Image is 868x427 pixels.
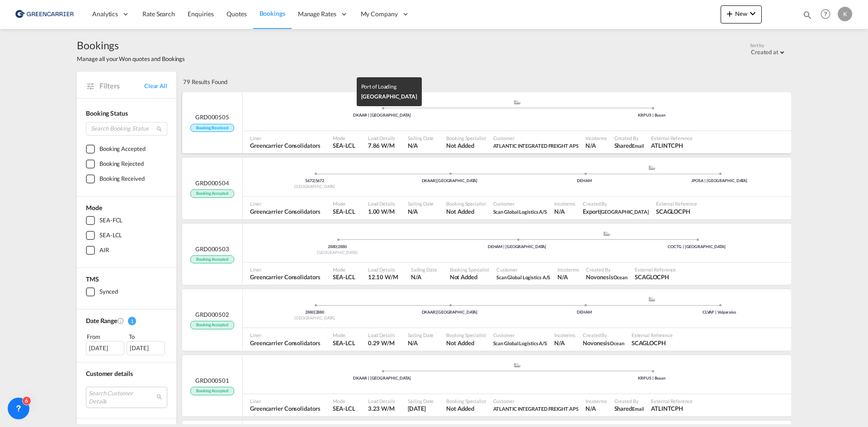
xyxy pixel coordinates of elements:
[585,404,596,413] div: N/A
[99,145,145,154] div: Booking Accepted
[818,6,833,22] span: Help
[14,4,75,24] img: b0b18ec08afe11efb1d4932555f5f09d.png
[382,310,517,315] div: DKAAR [GEOGRAPHIC_DATA]
[86,369,167,378] div: Customer details
[250,266,320,273] span: Liner
[305,310,316,314] span: 2880
[333,207,355,216] span: SEA-LCL
[446,207,486,216] span: Not Added
[493,200,547,207] span: Customer
[586,266,627,273] span: Created By
[190,387,234,395] span: Booking Accepted
[838,7,852,21] div: K
[333,141,355,150] span: SEA-LCL
[99,246,109,255] div: AIR
[585,141,596,150] div: N/A
[614,141,644,150] span: Shared Email
[92,9,118,19] span: Analytics
[724,10,758,17] span: New
[408,200,434,207] span: Sailing Date
[554,332,576,338] span: Incoterms
[493,209,547,215] span: Scan Global Logistics A/S
[493,332,547,338] span: Customer
[333,339,355,347] span: SEA-LCL
[382,178,517,184] div: DKAAR [GEOGRAPHIC_DATA]
[86,231,167,240] md-checkbox: SEA-LCL
[517,375,787,381] div: KRPUS | Busan
[368,405,395,412] span: 3.23 W/M
[333,200,355,207] span: Mode
[446,404,486,413] span: Not Added
[446,200,486,207] span: Booking Specialist
[314,178,316,183] span: |
[361,92,417,102] div: [GEOGRAPHIC_DATA]
[195,376,229,385] span: GRD000501
[427,244,607,250] div: DEHAM | [GEOGRAPHIC_DATA]
[656,207,697,216] span: SCAGLOCPH
[144,82,167,90] a: Clear All
[77,38,185,52] span: Bookings
[247,250,427,256] div: [GEOGRAPHIC_DATA]
[99,174,144,183] div: Booking Received
[333,266,355,273] span: Mode
[818,6,838,23] div: Help
[298,9,336,19] span: Manage Rates
[117,317,124,324] md-icon: Created On
[368,273,398,281] span: 12.10 W/M
[496,273,551,281] span: Scan Global Logistics A/S
[652,178,787,184] div: JPOSA | [GEOGRAPHIC_DATA]
[333,398,355,404] span: Mode
[368,266,398,273] span: Load Details
[446,135,486,141] span: Booking Specialist
[368,339,395,347] span: 0.29 W/M
[493,404,579,413] span: ATLANTIC INTEGRATED FREIGHT APS
[493,340,547,346] span: Scan Global Logistics A/S
[128,317,136,325] span: 1
[614,398,644,404] span: Created By
[450,273,489,281] span: Not Added
[99,81,144,91] span: Filters
[557,273,568,281] div: N/A
[195,113,229,121] span: GRD000505
[600,209,649,215] span: [GEOGRAPHIC_DATA]
[86,204,102,211] span: Mode
[435,310,437,314] span: |
[446,332,486,338] span: Booking Specialist
[86,341,124,355] div: [DATE]
[128,332,168,341] div: To
[368,398,395,404] span: Load Details
[632,143,644,149] span: Email
[226,10,246,18] span: Quotes
[517,113,787,118] div: KRPUS | Busan
[328,244,338,249] span: 2880
[493,207,547,216] span: Scan Global Logistics A/S
[557,266,579,273] span: Incoterms
[316,178,325,183] span: 5672
[583,332,624,338] span: Created By
[368,332,395,338] span: Load Details
[554,207,565,216] div: N/A
[646,165,657,170] md-icon: assets/icons/custom/ship-fill.svg
[182,355,791,417] div: GRD000501 Booking Accepted assets/icons/custom/ship-fill.svgassets/icons/custom/roll-o-plane.svgP...
[408,332,434,338] span: Sailing Date
[86,216,167,225] md-checkbox: SEA-FCL
[86,332,126,341] div: From
[368,142,395,149] span: 7.86 W/M
[250,273,320,281] span: Greencarrier Consolidators
[585,398,607,404] span: Incoterms
[333,135,355,141] span: Mode
[361,9,398,19] span: My Company
[585,135,607,141] span: Incoterms
[190,124,234,132] span: Booking Received
[747,8,758,19] md-icon: icon-chevron-down
[142,10,175,18] span: Rate Search
[512,100,523,104] md-icon: assets/icons/custom/ship-fill.svg
[305,178,316,183] span: 5672
[554,339,565,347] div: N/A
[247,315,382,321] div: [GEOGRAPHIC_DATA]
[195,179,229,187] span: GRD000504
[250,207,320,216] span: Greencarrier Consolidators
[250,398,320,404] span: Liner
[583,200,649,207] span: Created By
[554,200,576,207] span: Incoterms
